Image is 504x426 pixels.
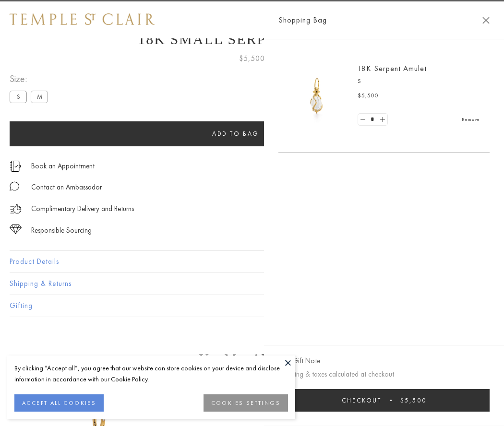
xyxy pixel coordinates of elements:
button: ACCEPT ALL COOKIES [14,394,104,412]
a: 18K Serpent Amulet [358,63,427,73]
a: Set quantity to 0 [358,114,368,126]
a: Book an Appointment [31,161,95,171]
span: Shopping Bag [278,14,327,26]
span: Size: [10,71,52,87]
p: Shipping & taxes calculated at checkout [278,368,490,380]
h1: 18K Small Serpent Amulet [10,31,494,47]
img: MessageIcon-01_2.svg [10,181,19,191]
img: P51836-E11SERPPV [288,67,346,125]
h3: You May Also Like [24,351,480,367]
div: By clicking “Accept all”, you agree that our website can store cookies on your device and disclos... [14,363,288,385]
span: $5,500 [400,396,427,404]
button: COOKIES SETTINGS [204,394,288,412]
p: S [358,77,480,86]
a: Remove [462,114,480,125]
button: Gifting [10,295,494,317]
button: Add Gift Note [278,355,320,367]
span: $5,500 [358,91,379,101]
div: Contact an Ambassador [31,181,102,193]
img: Temple St. Clair [10,13,155,25]
img: icon_appointment.svg [10,161,21,172]
label: M [31,91,48,103]
label: S [10,91,27,103]
span: Checkout [342,396,382,404]
button: Add to bag [10,121,462,146]
div: Responsible Sourcing [31,225,92,237]
img: icon_sourcing.svg [10,225,22,234]
span: Add to bag [212,130,259,138]
p: Complimentary Delivery and Returns [31,203,134,215]
button: Product Details [10,251,494,272]
button: Checkout $5,500 [278,389,490,412]
img: icon_delivery.svg [10,203,22,215]
button: Shipping & Returns [10,273,494,295]
span: $5,500 [239,52,265,65]
a: Set quantity to 2 [377,114,387,126]
button: Close Shopping Bag [482,17,490,24]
